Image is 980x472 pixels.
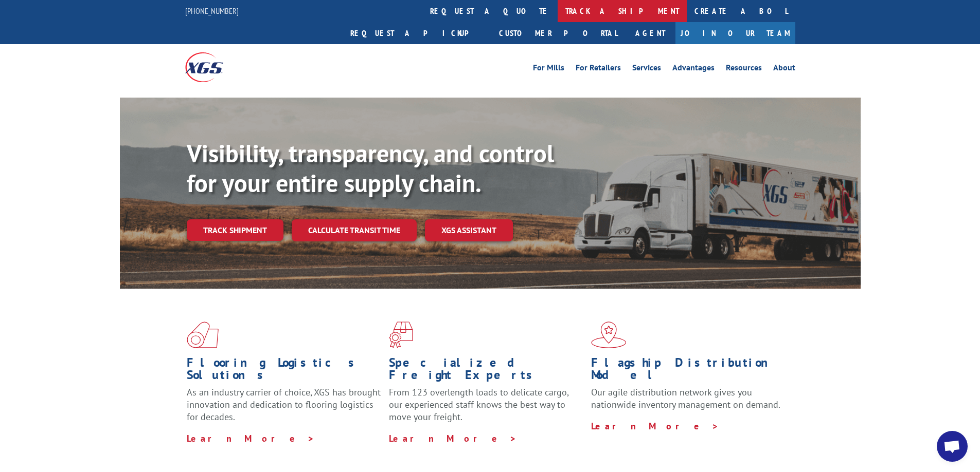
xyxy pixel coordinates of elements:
a: Track shipment [187,219,283,241]
a: Join Our Team [675,22,795,44]
div: Open chat [937,431,968,462]
img: xgs-icon-flagship-distribution-model-red [591,322,627,348]
a: Learn More > [389,432,517,444]
span: As an industry carrier of choice, XGS has brought innovation and dedication to flooring logistics... [187,386,381,423]
a: For Retailers [576,64,621,75]
img: xgs-icon-total-supply-chain-intelligence-red [187,322,219,348]
a: Services [632,64,661,75]
b: Visibility, transparency, and control for your entire supply chain. [187,137,554,199]
a: Learn More > [591,420,719,432]
a: [PHONE_NUMBER] [185,6,239,16]
a: For Mills [533,64,564,75]
a: Calculate transit time [292,219,417,241]
a: Learn More > [187,432,315,444]
a: Agent [625,22,675,44]
h1: Flagship Distribution Model [591,356,786,386]
span: Our agile distribution network gives you nationwide inventory management on demand. [591,386,780,410]
a: Resources [726,64,762,75]
h1: Flooring Logistics Solutions [187,356,381,386]
img: xgs-icon-focused-on-flooring-red [389,322,413,348]
a: Advantages [672,64,715,75]
a: Request a pickup [343,22,491,44]
p: From 123 overlength loads to delicate cargo, our experienced staff knows the best way to move you... [389,386,583,432]
h1: Specialized Freight Experts [389,356,583,386]
a: Customer Portal [491,22,625,44]
a: XGS ASSISTANT [425,219,513,241]
a: About [773,64,795,75]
